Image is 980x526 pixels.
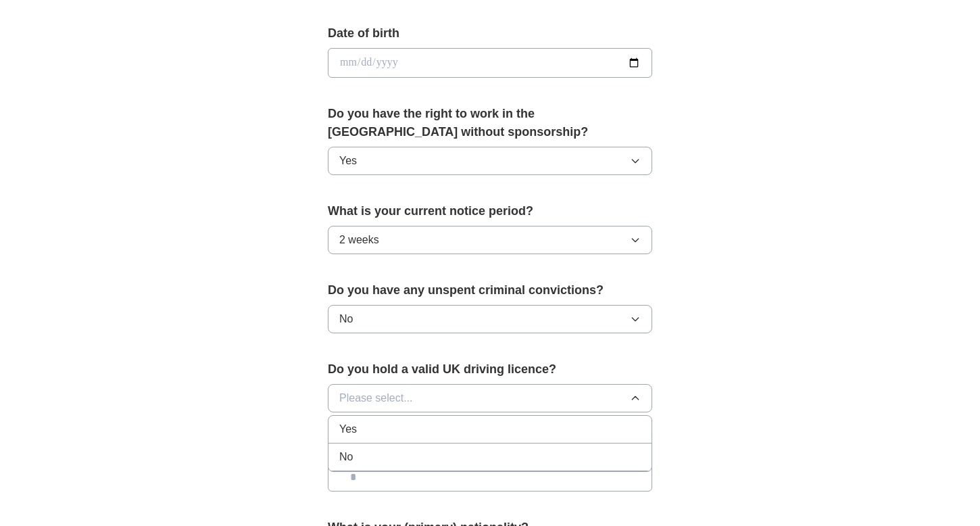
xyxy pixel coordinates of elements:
span: Yes [339,153,357,169]
span: Please select... [339,390,413,406]
button: No [328,305,652,333]
label: Date of birth [328,24,652,43]
label: Do you hold a valid UK driving licence? [328,360,652,379]
label: Do you have the right to work in the [GEOGRAPHIC_DATA] without sponsorship? [328,105,652,141]
button: Please select... [328,384,652,412]
button: 2 weeks [328,226,652,254]
span: No [339,311,353,327]
label: What is your current notice period? [328,202,652,220]
span: Yes [339,421,357,437]
button: Yes [328,147,652,175]
span: 2 weeks [339,232,379,248]
span: No [339,449,353,465]
label: Do you have any unspent criminal convictions? [328,281,652,300]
